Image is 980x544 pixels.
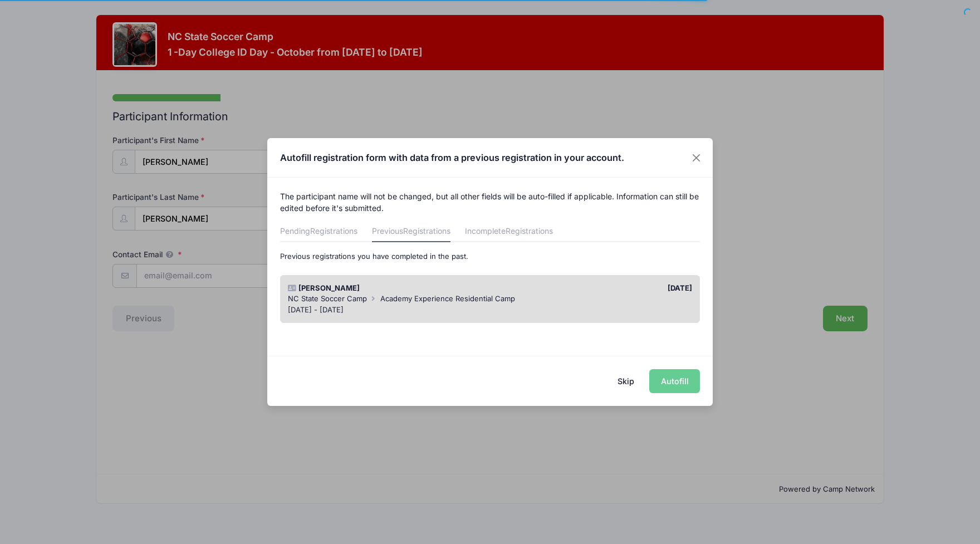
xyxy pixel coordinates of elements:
[282,283,490,294] div: [PERSON_NAME]
[380,294,515,303] span: Academy Experience Residential Camp
[506,226,553,236] span: Registrations
[280,151,624,164] h4: Autofill registration form with data from a previous registration in your account.
[280,222,357,242] a: Pending
[403,226,450,236] span: Registrations
[372,222,450,242] a: Previous
[288,305,693,316] div: [DATE] - [DATE]
[465,222,553,242] a: Incomplete
[606,369,646,393] button: Skip
[288,294,367,303] span: NC State Soccer Camp
[490,283,698,294] div: [DATE]
[280,251,700,262] p: Previous registrations you have completed in the past.
[280,190,700,214] p: The participant name will not be changed, but all other fields will be auto-filled if applicable....
[687,148,707,168] button: Close
[310,226,357,236] span: Registrations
